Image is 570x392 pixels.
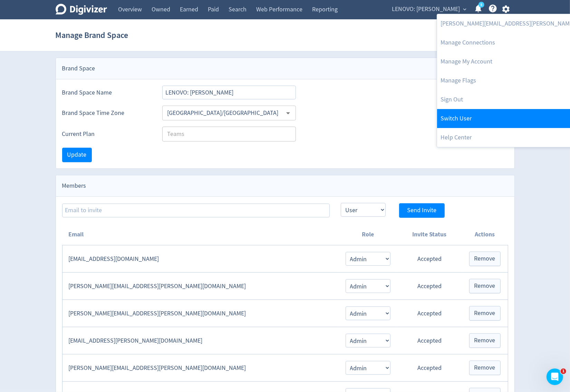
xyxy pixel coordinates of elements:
[561,369,566,374] span: 1
[547,369,563,385] iframe: Intercom live chat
